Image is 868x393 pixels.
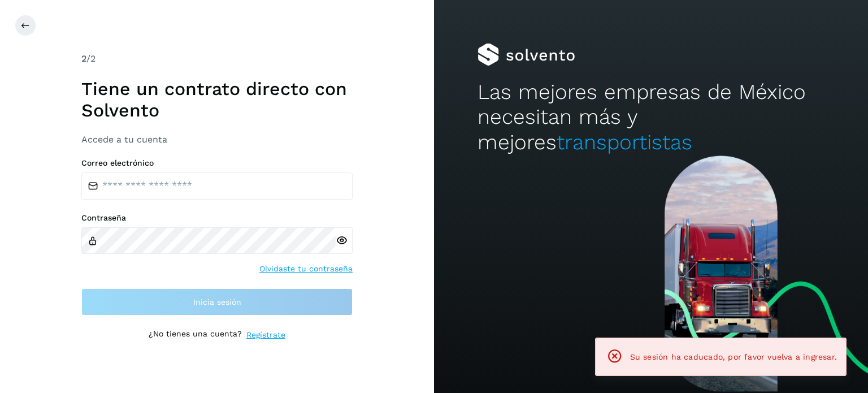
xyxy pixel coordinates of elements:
[81,53,86,64] span: 2
[557,130,692,154] span: transportistas
[246,329,285,341] a: Regístrate
[630,352,837,361] span: Su sesión ha caducado, por favor vuelva a ingresar.
[81,158,353,168] label: Correo electrónico
[81,288,353,316] button: Inicia sesión
[149,329,242,341] p: ¿No tienes una cuenta?
[81,78,353,122] h1: Tiene un contrato directo con Solvento
[81,134,353,145] h3: Accede a tu cuenta
[193,298,241,306] span: Inicia sesión
[81,213,353,223] label: Contraseña
[259,263,353,275] a: Olvidaste tu contraseña
[81,52,353,66] div: /2
[478,80,824,155] h2: Las mejores empresas de México necesitan más y mejores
